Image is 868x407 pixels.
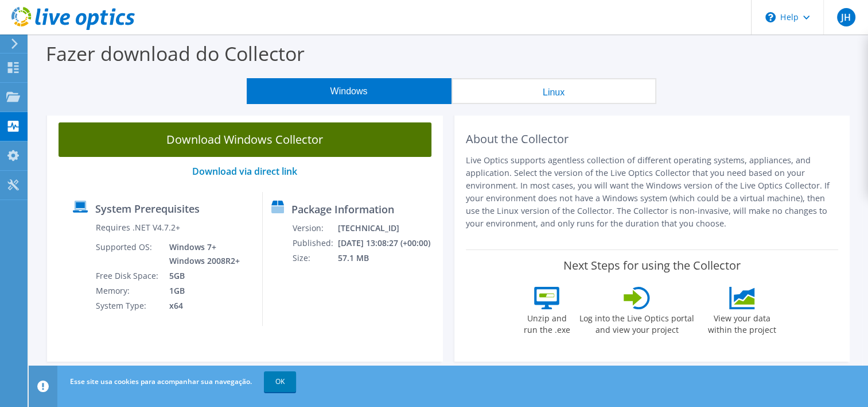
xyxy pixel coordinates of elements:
[161,298,242,313] td: x64
[95,268,161,283] td: Free Disk Space:
[161,268,242,283] td: 5GB
[95,203,200,214] label: System Prerequisites
[95,240,161,268] td: Supported OS:
[264,371,296,392] a: OK
[337,251,438,266] td: 57.1 MB
[95,283,161,298] td: Memory:
[451,78,656,104] button: Linux
[247,78,451,104] button: Windows
[59,122,431,157] a: Download Windows Collector
[700,309,783,336] label: View your data within the project
[161,283,242,298] td: 1GB
[70,377,252,386] span: Esse site usa cookies para acompanhar sua navegação.
[291,203,394,215] label: Package Information
[837,8,855,26] span: JH
[292,221,337,236] td: Version:
[337,236,438,251] td: [DATE] 13:08:27 (+00:00)
[520,309,573,336] label: Unzip and run the .exe
[563,259,741,272] label: Next Steps for using the Collector
[466,132,839,146] h2: About the Collector
[95,298,161,313] td: System Type:
[96,222,180,233] label: Requires .NET V4.7.2+
[161,240,242,268] td: Windows 7+ Windows 2008R2+
[579,309,695,336] label: Log into the Live Optics portal and view your project
[46,40,305,67] label: Fazer download do Collector
[337,221,438,236] td: [TECHNICAL_ID]
[192,165,297,178] a: Download via direct link
[292,236,337,251] td: Published:
[292,251,337,266] td: Size:
[765,12,776,22] svg: \n
[466,154,839,230] p: Live Optics supports agentless collection of different operating systems, appliances, and applica...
